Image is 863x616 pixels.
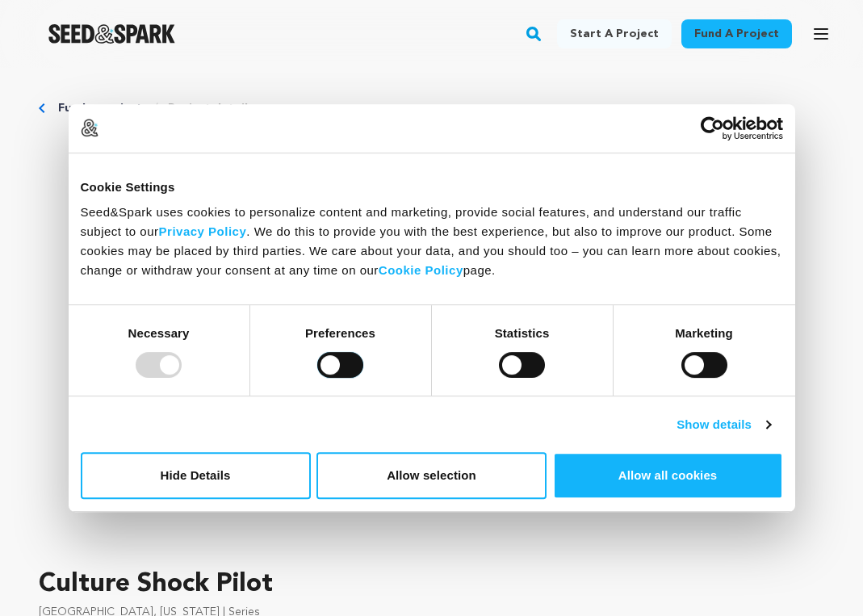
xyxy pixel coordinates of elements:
[81,119,98,136] img: logo
[81,178,783,197] div: Cookie Settings
[81,452,311,499] button: Hide Details
[675,326,733,340] strong: Marketing
[553,452,783,499] button: Allow all cookies
[168,100,253,116] a: Project details
[677,415,770,434] a: Show details
[316,452,547,499] button: Allow selection
[681,19,792,48] a: Fund a project
[557,19,672,48] a: Start a project
[642,116,783,140] a: Usercentrics Cookiebot - opens in a new window
[48,24,175,44] img: Seed&Spark Logo Dark Mode
[128,326,190,340] strong: Necessary
[379,263,463,277] a: Cookie Policy
[39,100,824,116] div: Breadcrumb
[305,326,375,340] strong: Preferences
[159,224,247,238] a: Privacy Policy
[48,24,175,44] a: Seed&Spark Homepage
[39,565,824,604] p: Culture Shock Pilot
[58,100,142,116] a: Fund a project
[495,326,550,340] strong: Statistics
[81,203,783,280] div: Seed&Spark uses cookies to personalize content and marketing, provide social features, and unders...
